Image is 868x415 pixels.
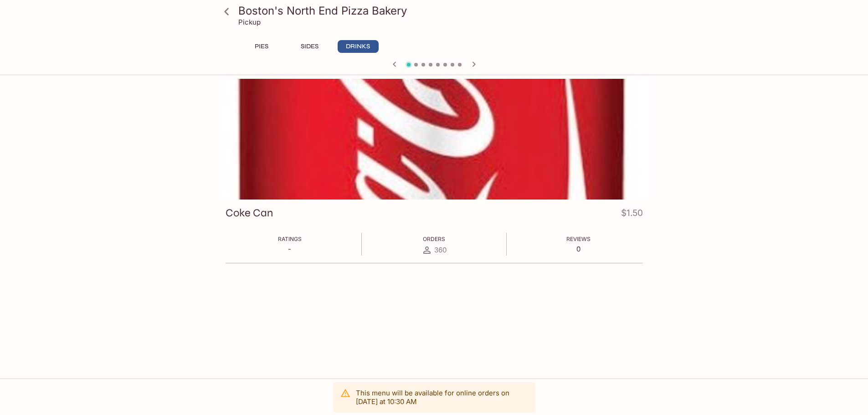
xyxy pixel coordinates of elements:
[621,206,643,224] h4: $1.50
[238,18,261,26] p: Pickup
[278,236,302,242] span: Ratings
[226,206,273,220] h3: Coke Can
[241,40,282,53] button: PIES
[289,40,330,53] button: SIDES
[278,245,302,253] p: -
[566,236,591,242] span: Reviews
[338,40,379,53] button: DRINKS
[566,245,591,253] p: 0
[434,246,447,254] span: 360
[219,79,649,200] div: Coke Can
[238,4,646,18] h3: Boston's North End Pizza Bakery
[356,389,528,406] p: This menu will be available for online orders on [DATE] at 10:30 AM
[423,236,445,242] span: Orders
